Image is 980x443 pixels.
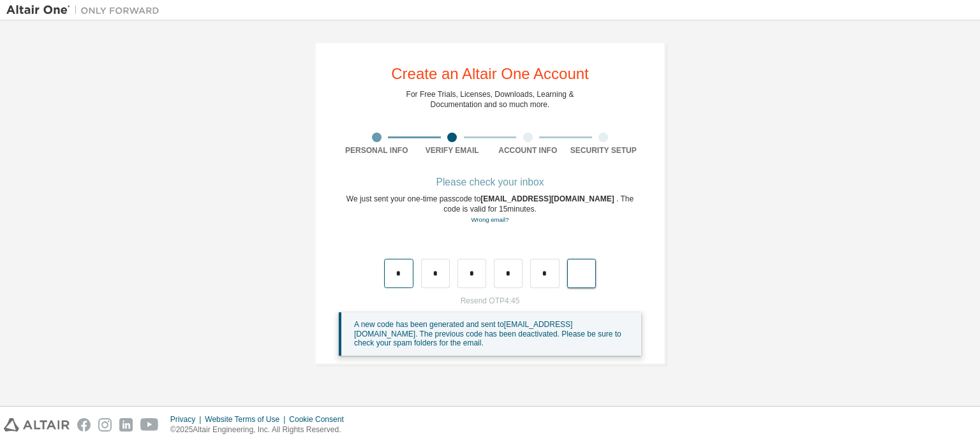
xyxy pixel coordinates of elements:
a: Go back to the registration form [471,216,509,223]
img: Altair One [6,4,166,17]
span: A new code has been generated and sent to [EMAIL_ADDRESS][DOMAIN_NAME] . The previous code has be... [354,320,621,347]
span: [EMAIL_ADDRESS][DOMAIN_NAME] [480,194,616,203]
p: © 2025 Altair Engineering, Inc. All Rights Reserved. [170,425,352,435]
div: Personal Info [339,145,415,156]
div: Cookie Consent [289,414,351,425]
div: Website Terms of Use [205,414,289,425]
img: youtube.svg [140,418,159,432]
img: linkedin.svg [119,418,133,432]
img: facebook.svg [77,418,91,432]
div: Verify Email [415,145,491,156]
div: For Free Trials, Licenses, Downloads, Learning & Documentation and so much more. [406,89,574,110]
div: Create an Altair One Account [391,66,589,82]
div: Account Info [490,145,566,156]
div: Privacy [170,414,205,425]
img: altair_logo.svg [4,418,70,432]
img: instagram.svg [98,418,112,432]
div: Security Setup [566,145,642,156]
div: We just sent your one-time passcode to . The code is valid for 15 minutes. [339,194,641,225]
div: Please check your inbox [339,178,641,186]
